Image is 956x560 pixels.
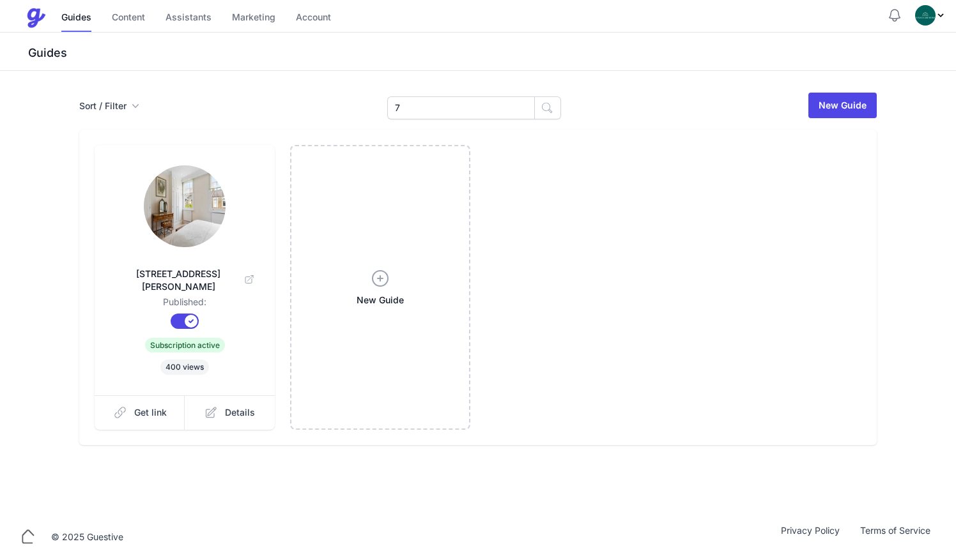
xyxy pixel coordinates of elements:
[134,406,167,419] span: Get link
[185,395,275,430] a: Details
[290,145,470,430] a: New Guide
[112,4,145,32] a: Content
[26,45,956,61] h3: Guides
[232,4,275,32] a: Marketing
[115,296,254,314] dd: Published:
[296,4,331,32] a: Account
[26,8,46,28] img: Guestive Guides
[850,524,941,550] a: Terms of Service
[61,4,91,32] a: Guides
[160,359,209,375] span: 400 views
[357,294,404,306] span: New Guide
[115,252,254,296] a: [STREET_ADDRESS][PERSON_NAME]
[915,5,946,26] div: Profile Menu
[115,268,254,293] span: [STREET_ADDRESS][PERSON_NAME]
[808,93,877,118] a: New Guide
[51,531,123,543] div: © 2025 Guestive
[95,395,185,430] a: Get link
[145,338,225,352] span: Subscription active
[166,4,212,32] a: Assistants
[887,8,902,23] button: Notifications
[387,96,535,119] input: Search Guides
[771,524,850,550] a: Privacy Policy
[144,165,226,247] img: q5kx65rvrjmk2sj607a2flvlnqgn
[79,100,139,112] button: Sort / Filter
[915,5,936,26] img: oovs19i4we9w73xo0bfpgswpi0cd
[225,406,255,419] span: Details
